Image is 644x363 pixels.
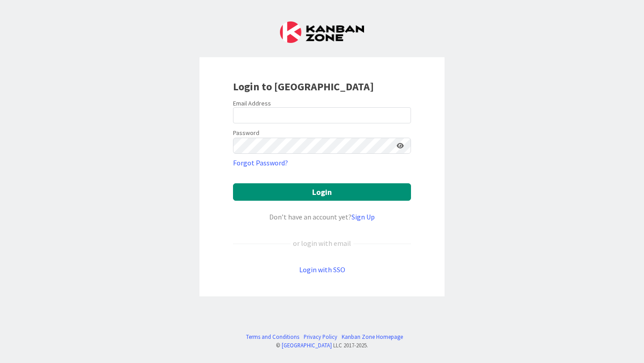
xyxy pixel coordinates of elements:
a: Sign Up [352,212,375,221]
div: or login with email [291,238,353,249]
a: Forgot Password? [233,157,288,168]
button: Login [233,183,411,201]
a: Login with SSO [299,265,345,274]
a: Terms and Conditions [246,333,299,341]
img: Kanban Zone [280,21,364,43]
label: Password [233,128,259,138]
b: Login to [GEOGRAPHIC_DATA] [233,80,374,93]
div: Don’t have an account yet? [233,211,411,222]
a: [GEOGRAPHIC_DATA] [282,342,332,349]
a: Privacy Policy [304,333,337,341]
label: Email Address [233,99,271,107]
a: Kanban Zone Homepage [342,333,403,341]
div: © LLC 2017- 2025 . [241,341,403,350]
